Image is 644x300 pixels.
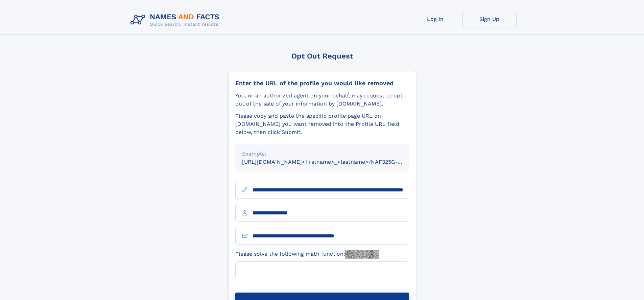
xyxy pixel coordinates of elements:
[242,150,402,158] div: Example:
[462,11,517,27] a: Sign Up
[408,11,462,27] a: Log In
[228,52,416,60] div: Opt Out Request
[235,112,409,136] div: Please copy and paste the specific profile page URL on [DOMAIN_NAME] you want removed into the Pr...
[235,250,379,259] label: Please solve the following math function:
[128,11,225,29] img: Logo Names and Facts
[235,79,409,87] div: Enter the URL of the profile you would like removed
[235,92,409,108] div: You, or an authorized agent on your behalf, may request to opt-out of the sale of your informatio...
[242,159,422,165] small: [URL][DOMAIN_NAME]<firstname>_<lastname>/NAF325G-xxxxxxxx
